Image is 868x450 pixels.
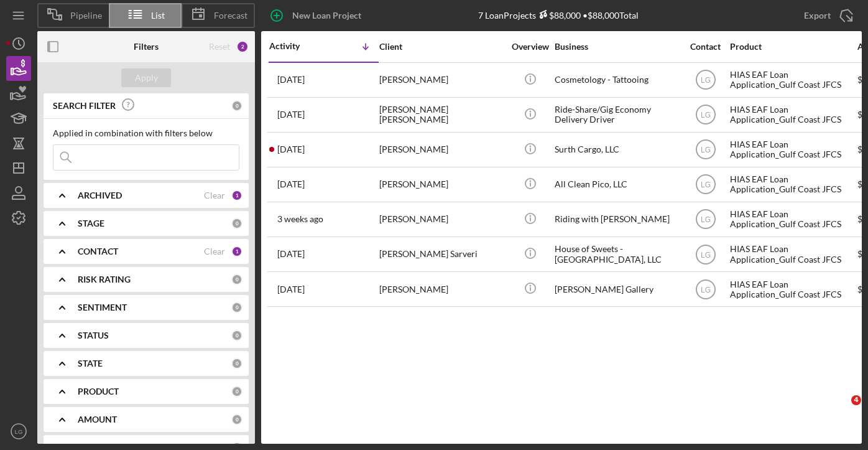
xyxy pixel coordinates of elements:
[555,98,679,131] div: Ride-Share/Gig Economy Delivery Driver
[379,42,504,52] div: Client
[261,3,374,28] button: New Loan Project
[379,273,504,306] div: [PERSON_NAME]
[700,111,710,120] text: LG
[78,302,127,312] b: SENTIMENT
[134,42,159,52] b: Filters
[730,273,854,306] div: HIAS EAF Loan Application_Gulf Coast JFCS
[826,395,856,425] iframe: Intercom live chat
[379,238,504,271] div: [PERSON_NAME] Sarveri
[231,274,242,285] div: 0
[379,168,504,201] div: [PERSON_NAME]
[236,40,249,53] div: 2
[379,98,504,131] div: [PERSON_NAME] [PERSON_NAME]
[379,203,504,236] div: [PERSON_NAME]
[231,246,242,257] div: 1
[231,386,242,397] div: 0
[135,68,158,87] div: Apply
[730,63,854,96] div: HIAS EAF Loan Application_Gulf Coast JFCS
[78,359,103,368] b: STATE
[792,3,862,28] button: Export
[269,41,324,51] div: Activity
[536,10,581,21] div: $88,000
[730,168,854,201] div: HIAS EAF Loan Application_Gulf Coast JFCS
[730,203,854,236] div: HIAS EAF Loan Application_Gulf Coast JFCS
[730,238,854,271] div: HIAS EAF Loan Application_Gulf Coast JFCS
[700,285,710,294] text: LG
[15,428,23,435] text: LG
[682,42,729,52] div: Contact
[231,218,242,229] div: 0
[78,190,122,200] b: ARCHIVED
[555,63,679,96] div: Cosmetology - Tattooing
[700,180,710,189] text: LG
[231,302,242,313] div: 0
[204,190,225,200] div: Clear
[53,101,116,111] b: SEARCH FILTER
[231,100,242,111] div: 0
[851,395,861,405] span: 4
[53,128,239,138] div: Applied in combination with filters below
[121,68,171,87] button: Apply
[478,10,639,21] div: 7 Loan Projects • $88,000 Total
[78,246,118,256] b: CONTACT
[277,214,323,224] time: 2025-08-07 23:34
[804,3,831,28] div: Export
[231,190,242,201] div: 1
[555,133,679,166] div: Surth Cargo, LLC
[6,419,31,444] button: LG
[78,387,119,396] b: PRODUCT
[379,133,504,166] div: [PERSON_NAME]
[507,42,553,52] div: Overview
[700,146,710,154] text: LG
[555,42,679,52] div: Business
[231,358,242,369] div: 0
[231,330,242,341] div: 0
[209,42,230,52] div: Reset
[555,168,679,201] div: All Clean Pico, LLC
[78,274,131,284] b: RISK RATING
[214,11,247,21] span: Forecast
[730,42,854,52] div: Product
[70,11,102,21] span: Pipeline
[700,250,710,259] text: LG
[151,11,165,21] span: List
[730,133,854,166] div: HIAS EAF Loan Application_Gulf Coast JFCS
[277,179,305,189] time: 2025-08-14 17:53
[277,110,305,120] time: 2025-08-18 22:15
[292,3,361,28] div: New Loan Project
[78,330,109,340] b: STATUS
[277,249,305,259] time: 2025-07-31 03:44
[204,246,225,256] div: Clear
[700,215,710,224] text: LG
[78,415,117,424] b: AMOUNT
[555,238,679,271] div: House of Sweets - [GEOGRAPHIC_DATA], LLC
[78,218,104,228] b: STAGE
[277,284,305,294] time: 2025-06-29 21:55
[277,75,305,85] time: 2025-08-19 00:20
[231,414,242,425] div: 0
[379,63,504,96] div: [PERSON_NAME]
[277,144,305,154] time: 2025-08-17 23:05
[730,98,854,131] div: HIAS EAF Loan Application_Gulf Coast JFCS
[700,76,710,85] text: LG
[555,203,679,236] div: Riding with [PERSON_NAME]
[555,273,679,306] div: [PERSON_NAME] Gallery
